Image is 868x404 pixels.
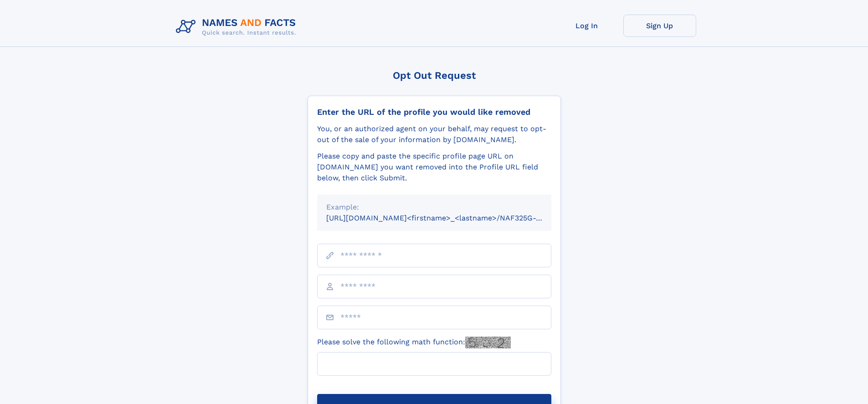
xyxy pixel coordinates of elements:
[317,151,551,184] div: Please copy and paste the specific profile page URL on [DOMAIN_NAME] you want removed into the Pr...
[326,214,569,222] small: [URL][DOMAIN_NAME]<firstname>_<lastname>/NAF325G-xxxxxxxx
[326,202,542,213] div: Example:
[317,337,511,348] label: Please solve the following math function:
[550,15,623,37] a: Log In
[172,15,303,39] img: Logo Names and Facts
[317,123,551,145] div: You, or an authorized agent on your behalf, may request to opt-out of the sale of your informatio...
[317,107,551,117] div: Enter the URL of the profile you would like removed
[623,15,696,37] a: Sign Up
[308,70,561,81] div: Opt Out Request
